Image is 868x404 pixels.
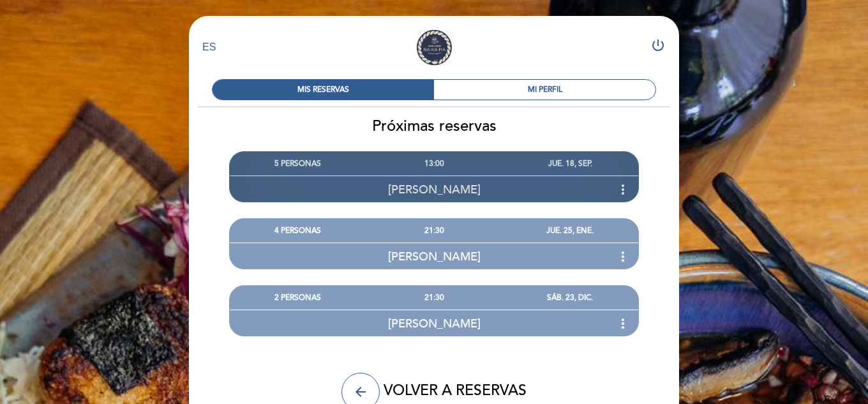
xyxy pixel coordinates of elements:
[230,219,366,243] div: 4 PERSONAS
[230,152,366,176] div: 5 PERSONAS
[650,38,666,53] i: power_settings_new
[388,317,481,331] span: [PERSON_NAME]
[188,117,680,135] h2: Próximas reservas
[388,183,481,197] span: [PERSON_NAME]
[213,80,434,100] div: MIS RESERVAS
[502,219,638,243] div: JUE. 25, ENE.
[384,382,527,400] span: VOLVER A RESERVAS
[366,219,502,243] div: 21:30
[434,80,655,100] div: MI PERFIL
[650,38,666,57] button: power_settings_new
[615,316,631,331] i: more_vert
[388,250,481,264] span: [PERSON_NAME]
[502,286,638,310] div: SÁB. 23, DIC.
[615,182,631,197] i: more_vert
[230,286,366,310] div: 2 PERSONAS
[615,249,631,264] i: more_vert
[353,384,368,400] i: arrow_back
[366,286,502,310] div: 21:30
[354,30,514,65] a: [PERSON_NAME]
[366,152,502,176] div: 13:00
[502,152,638,176] div: JUE. 18, SEP.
